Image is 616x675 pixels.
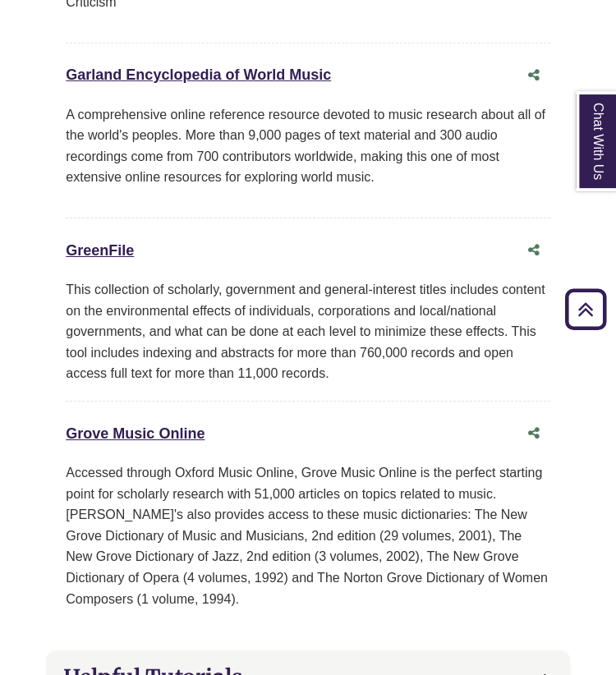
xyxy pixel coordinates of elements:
[66,425,205,442] a: Grove Music Online
[66,462,550,609] div: Accessed through Oxford Music Online, Grove Music Online is the perfect starting point for schola...
[66,279,550,384] div: This collection of scholarly, government and general-interest titles includes content on the envi...
[517,60,550,91] button: Share this database
[66,67,331,83] a: Garland Encyclopedia of World Music
[559,298,612,320] a: Back to Top
[66,242,134,259] a: GreenFile
[66,104,550,188] p: A comprehensive online reference resource devoted to music research about all of the world's peop...
[517,235,550,266] button: Share this database
[517,418,550,449] button: Share this database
